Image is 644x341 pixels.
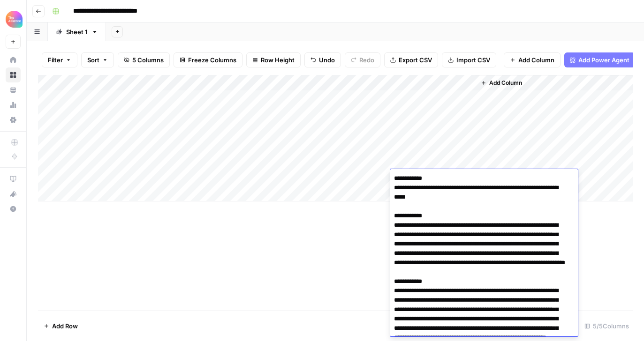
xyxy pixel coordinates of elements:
a: Settings [6,112,21,127]
span: Freeze Columns [188,55,236,65]
span: Row Height [261,55,295,65]
div: What's new? [6,187,20,201]
button: Add Column [477,77,526,89]
button: Workspace: Alliance [6,7,21,31]
span: Import CSV [456,55,490,65]
span: Export CSV [399,55,432,65]
button: Export CSV [384,52,438,67]
span: 5 Columns [132,55,164,65]
div: 5/5 Columns [581,319,633,334]
a: Browse [6,67,21,82]
img: Alliance Logo [6,11,23,28]
button: Undo [304,52,341,67]
button: What's new? [6,186,21,201]
a: AirOps Academy [6,171,21,186]
div: Sheet 1 [66,27,88,37]
button: Redo [345,52,380,67]
button: Help + Support [6,201,21,216]
span: Undo [319,55,335,65]
button: Row Height [246,52,301,67]
span: Filter [48,55,63,65]
button: Filter [42,52,77,67]
button: Sort [81,52,114,67]
a: Usage [6,97,21,112]
button: Add Column [504,52,561,67]
button: Add Power Agent [564,52,635,67]
span: Redo [359,55,374,65]
a: Your Data [6,82,21,97]
button: Import CSV [442,52,496,67]
button: 5 Columns [118,52,170,67]
a: Sheet 1 [48,22,106,41]
a: Home [6,52,21,67]
span: Add Power Agent [578,55,629,65]
span: Sort [87,55,99,65]
span: Add Column [518,55,554,65]
span: Add Column [489,79,522,87]
span: Add Row [52,321,78,331]
button: Freeze Columns [174,52,242,67]
button: Add Row [38,319,83,334]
